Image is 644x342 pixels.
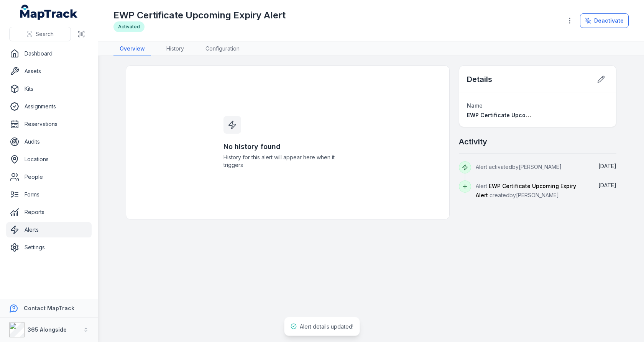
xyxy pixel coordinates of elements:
[28,326,67,333] strong: 365 Alongside
[459,136,487,147] h2: Activity
[199,42,246,56] a: Configuration
[160,42,190,56] a: History
[36,30,54,38] span: Search
[476,183,576,198] span: EWP Certificate Upcoming Expiry Alert
[476,164,562,170] span: Alert activated by [PERSON_NAME]
[6,187,92,202] a: Forms
[6,222,92,237] a: Alerts
[6,240,92,255] a: Settings
[6,64,92,79] a: Assets
[580,13,629,28] button: Deactivate
[113,21,145,32] div: Activated
[20,5,78,20] a: MapTrack
[113,9,286,21] h1: EWP Certificate Upcoming Expiry Alert
[6,205,92,220] a: Reports
[6,81,92,97] a: Kits
[6,46,92,61] a: Dashboard
[467,74,492,85] h2: Details
[6,169,92,185] a: People
[223,154,352,169] span: History for this alert will appear here when it triggers
[223,141,352,152] h3: No history found
[598,163,616,169] time: 04/09/2025, 12:44:01 pm
[598,163,616,169] span: [DATE]
[113,42,151,56] a: Overview
[6,152,92,167] a: Locations
[476,183,576,198] span: Alert created by [PERSON_NAME]
[598,182,616,188] span: [DATE]
[467,112,571,118] span: EWP Certificate Upcoming Expiry Alert
[300,323,353,330] span: Alert details updated!
[6,116,92,132] a: Reservations
[6,134,92,149] a: Audits
[6,99,92,114] a: Assignments
[24,305,74,311] strong: Contact MapTrack
[9,27,71,41] button: Search
[467,102,483,109] span: Name
[598,182,616,188] time: 04/09/2025, 12:43:50 pm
